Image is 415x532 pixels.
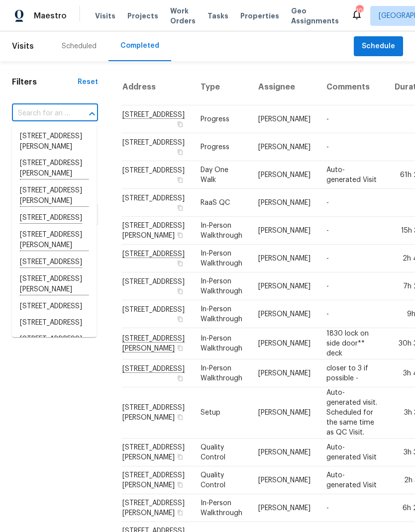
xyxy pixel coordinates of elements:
[95,11,115,21] span: Visits
[250,466,318,494] td: [PERSON_NAME]
[250,439,318,466] td: [PERSON_NAME]
[176,344,185,353] button: Copy Address
[176,480,185,489] button: Copy Address
[176,508,185,517] button: Copy Address
[250,189,318,217] td: [PERSON_NAME]
[318,494,387,522] td: -
[250,494,318,522] td: [PERSON_NAME]
[85,107,99,121] button: Close
[291,6,339,26] span: Geo Assignments
[318,217,387,245] td: -
[318,328,387,359] td: 1830 lock on side door** deck
[250,105,318,133] td: [PERSON_NAME]
[318,245,387,272] td: -
[127,11,158,21] span: Projects
[176,287,185,296] button: Copy Address
[122,69,193,105] th: Address
[193,494,250,522] td: In-Person Walkthrough
[318,105,387,133] td: -
[122,466,193,494] td: [STREET_ADDRESS][PERSON_NAME]
[250,133,318,161] td: [PERSON_NAME]
[250,217,318,245] td: [PERSON_NAME]
[176,231,185,240] button: Copy Address
[122,439,193,466] td: [STREET_ADDRESS][PERSON_NAME]
[176,315,185,324] button: Copy Address
[122,217,193,245] td: [STREET_ADDRESS][PERSON_NAME]
[78,77,98,87] div: Reset
[193,439,250,466] td: Quality Control
[176,120,185,129] button: Copy Address
[122,387,193,439] td: [STREET_ADDRESS][PERSON_NAME]
[318,300,387,328] td: -
[318,359,387,387] td: closer to 3 if possible -
[354,36,403,57] button: Schedule
[122,133,193,161] td: [STREET_ADDRESS]
[250,161,318,189] td: [PERSON_NAME]
[122,189,193,217] td: [STREET_ADDRESS]
[122,300,193,328] td: [STREET_ADDRESS]
[250,328,318,359] td: [PERSON_NAME]
[207,12,228,19] span: Tasks
[176,203,185,212] button: Copy Address
[318,272,387,300] td: -
[193,161,250,189] td: Day One Walk
[250,69,318,105] th: Assignee
[250,245,318,272] td: [PERSON_NAME]
[170,6,196,26] span: Work Orders
[362,40,395,53] span: Schedule
[12,128,97,155] li: [STREET_ADDRESS][PERSON_NAME]
[193,105,250,133] td: Progress
[250,359,318,387] td: [PERSON_NAME]
[250,300,318,328] td: [PERSON_NAME]
[176,374,185,383] button: Copy Address
[176,452,185,461] button: Copy Address
[120,41,159,51] div: Completed
[318,189,387,217] td: -
[240,11,279,21] span: Properties
[318,439,387,466] td: Auto-generated Visit
[176,148,185,157] button: Copy Address
[12,77,78,87] h1: Filters
[193,245,250,272] td: In-Person Walkthrough
[34,11,67,21] span: Maestro
[122,161,193,189] td: [STREET_ADDRESS]
[250,387,318,439] td: [PERSON_NAME]
[318,466,387,494] td: Auto-generated Visit
[193,272,250,300] td: In-Person Walkthrough
[193,189,250,217] td: RaaS QC
[193,328,250,359] td: In-Person Walkthrough
[122,272,193,300] td: [STREET_ADDRESS]
[12,315,97,331] li: [STREET_ADDRESS]
[318,161,387,189] td: Auto-generated Visit
[193,359,250,387] td: In-Person Walkthrough
[193,217,250,245] td: In-Person Walkthrough
[176,176,185,184] button: Copy Address
[318,69,387,105] th: Comments
[318,387,387,439] td: Auto-generated visit. Scheduled for the same time as QC Visit.
[12,106,70,121] input: Search for an address...
[356,6,363,16] div: 103
[193,133,250,161] td: Progress
[122,494,193,522] td: [STREET_ADDRESS][PERSON_NAME]
[193,300,250,328] td: In-Person Walkthrough
[12,35,34,57] span: Visits
[12,298,97,315] li: [STREET_ADDRESS]
[12,331,97,348] li: [STREET_ADDRESS]
[193,387,250,439] td: Setup
[193,466,250,494] td: Quality Control
[318,133,387,161] td: -
[193,69,250,105] th: Type
[62,41,97,51] div: Scheduled
[176,413,185,422] button: Copy Address
[250,272,318,300] td: [PERSON_NAME]
[176,259,185,268] button: Copy Address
